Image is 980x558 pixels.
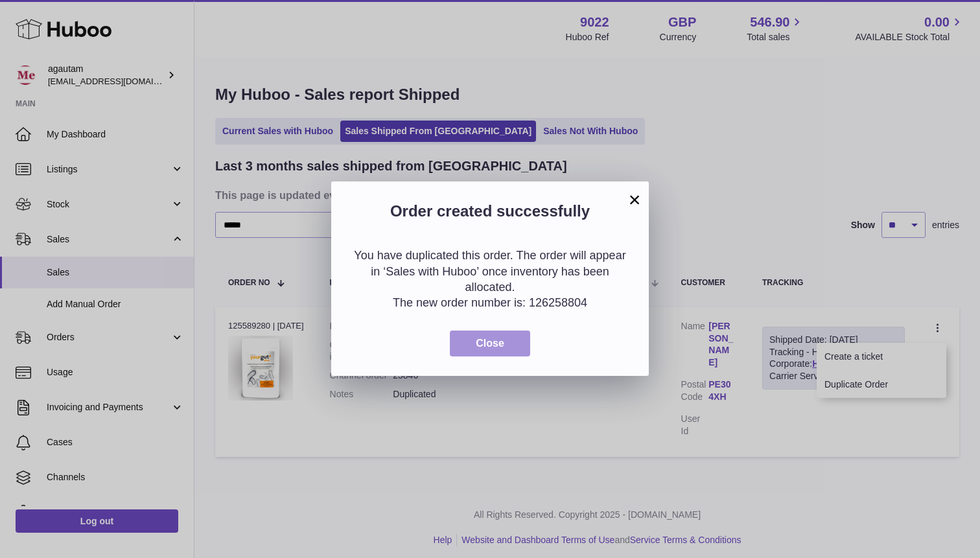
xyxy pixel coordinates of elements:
span: Close [476,338,504,349]
h2: Order created successfully [351,201,629,228]
p: The new order number is: 126258804 [351,295,629,310]
p: You have duplicated this order. The order will appear in ‘Sales with Huboo’ once inventory has be... [351,248,629,295]
button: × [627,192,642,207]
button: Close [450,331,530,357]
